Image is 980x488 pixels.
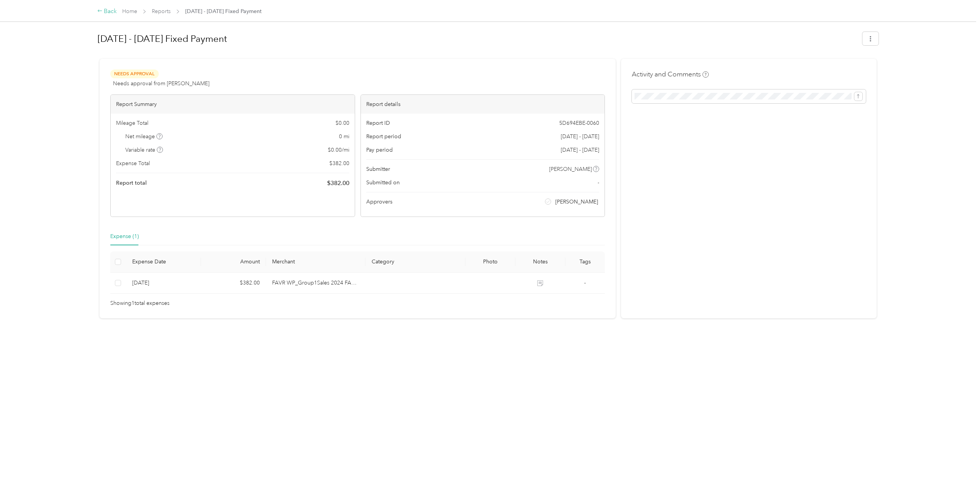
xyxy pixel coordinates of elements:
span: Variable rate [125,146,163,154]
span: $ 0.00 / mi [328,146,349,154]
th: Expense Date [126,251,201,273]
th: Photo [465,251,515,273]
th: Notes [515,251,565,273]
span: - [584,280,586,286]
span: Pay period [366,146,393,154]
span: Mileage Total [116,119,148,127]
span: $ 0.00 [336,119,349,127]
span: Showing 1 total expenses [110,299,169,308]
th: Amount [201,251,266,273]
span: Report ID [366,119,390,127]
span: [DATE] - [DATE] [561,132,599,141]
span: Needs approval from [PERSON_NAME] [113,79,209,88]
span: [PERSON_NAME] [555,198,598,206]
span: $ 382.00 [329,159,349,167]
div: Report Summary [111,95,355,114]
th: Category [365,251,465,273]
h4: Activity and Comments [632,69,709,79]
div: Back [97,7,117,16]
span: [PERSON_NAME] [549,165,592,173]
span: 5D694EBE-0060 [559,119,599,127]
span: 0 mi [339,132,349,141]
span: Expense Total [116,159,150,167]
td: 10-1-2025 [126,273,201,294]
span: Submitter [366,165,390,173]
span: [DATE] - [DATE] [561,146,599,154]
th: Tags [565,251,605,273]
td: - [565,273,605,294]
span: Report total [116,179,147,187]
iframe: Everlance-gr Chat Button Frame [937,445,980,488]
div: Report details [361,95,605,114]
a: Reports [152,8,171,15]
span: [DATE] - [DATE] Fixed Payment [185,7,262,15]
span: Approvers [366,198,392,206]
h1: Sep 1 - 30, 2025 Fixed Payment [98,30,857,48]
span: Needs Approval [110,69,159,78]
td: $382.00 [201,273,266,294]
span: Net mileage [125,132,163,141]
a: Home [122,8,137,15]
span: Report period [366,132,401,141]
span: - [598,179,599,187]
td: FAVR WP_Group1Sales 2024 FAVR program [266,273,366,294]
span: $ 382.00 [327,179,349,188]
th: Merchant [266,251,366,273]
div: Tags [571,258,599,265]
div: Expense (1) [110,232,139,241]
span: Submitted on [366,179,400,187]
